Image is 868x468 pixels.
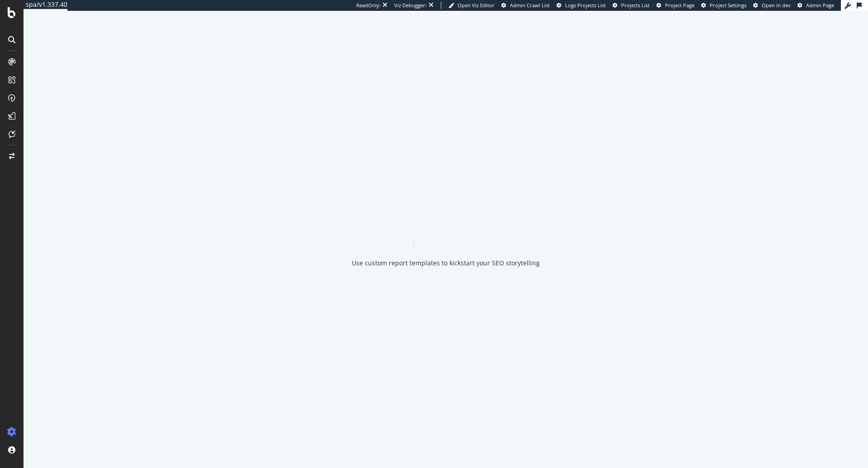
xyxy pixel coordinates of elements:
span: Project Settings [710,2,746,9]
span: Projects List [621,2,650,9]
div: Viz Debugger: [394,2,427,9]
div: Use custom report templates to kickstart your SEO storytelling [352,259,540,268]
a: Open in dev [753,2,791,9]
a: Admin Crawl List [501,2,550,9]
a: Admin Page [797,2,834,9]
div: ReadOnly: [356,2,381,9]
span: Admin Page [806,2,834,9]
span: Open Viz Editor [458,2,495,9]
a: Project Settings [701,2,746,9]
span: Logs Projects List [565,2,606,9]
div: animation [413,212,478,244]
a: Projects List [613,2,650,9]
a: Open Viz Editor [448,2,495,9]
span: Open in dev [762,2,791,9]
a: Project Page [656,2,694,9]
a: Logs Projects List [557,2,606,9]
span: Admin Crawl List [510,2,550,9]
span: Project Page [665,2,694,9]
